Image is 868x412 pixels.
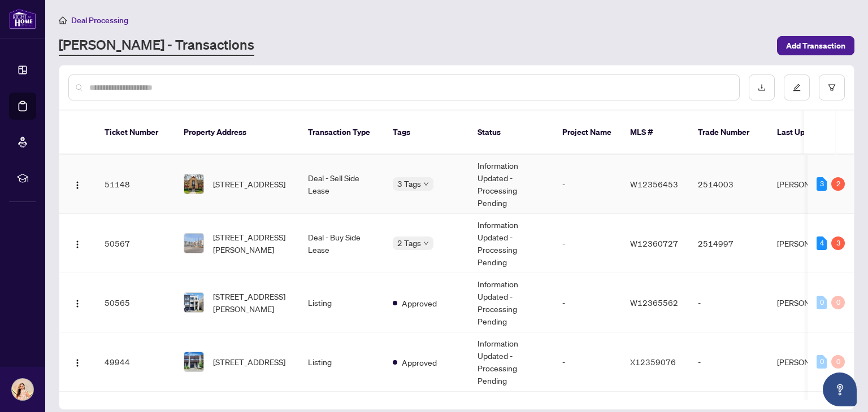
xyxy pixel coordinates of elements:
[468,111,553,155] th: Status
[768,111,853,155] th: Last Updated By
[96,332,175,392] td: 49944
[793,84,801,91] span: edit
[777,36,854,55] button: Add Transaction
[630,357,676,367] span: X12359076
[468,214,553,273] td: Information Updated - Processing Pending
[553,155,621,214] td: -
[184,234,203,253] img: thumbnail-img
[831,236,845,250] div: 3
[299,111,384,155] th: Transaction Type
[630,297,678,308] span: W12365562
[817,236,827,250] div: 4
[213,231,290,256] span: [STREET_ADDRESS][PERSON_NAME]
[96,155,175,214] td: 51148
[553,273,621,332] td: -
[9,8,36,29] img: logo
[749,74,775,100] button: download
[831,177,845,191] div: 2
[817,177,827,191] div: 3
[68,234,86,252] button: Logo
[384,111,468,155] th: Tags
[689,214,768,273] td: 2514997
[423,181,429,187] span: down
[468,332,553,392] td: Information Updated - Processing Pending
[299,155,384,214] td: Deal - Sell Side Lease
[213,290,290,315] span: [STREET_ADDRESS][PERSON_NAME]
[402,297,437,309] span: Approved
[71,15,128,25] span: Deal Processing
[468,155,553,214] td: Information Updated - Processing Pending
[689,155,768,214] td: 2514003
[689,111,768,155] th: Trade Number
[73,358,82,367] img: Logo
[831,296,845,309] div: 0
[758,84,766,91] span: download
[828,84,836,91] span: filter
[423,240,429,246] span: down
[184,174,203,194] img: thumbnail-img
[689,273,768,332] td: -
[621,111,689,155] th: MLS #
[689,332,768,392] td: -
[553,214,621,273] td: -
[817,355,827,369] div: 0
[768,214,853,273] td: [PERSON_NAME]
[786,37,845,55] span: Add Transaction
[553,332,621,392] td: -
[184,352,203,371] img: thumbnail-img
[768,155,853,214] td: [PERSON_NAME]
[184,293,203,312] img: thumbnail-img
[175,111,299,155] th: Property Address
[73,299,82,308] img: Logo
[73,240,82,249] img: Logo
[397,236,421,249] span: 2 Tags
[553,111,621,155] th: Project Name
[96,111,175,155] th: Ticket Number
[96,273,175,332] td: 50565
[397,177,421,190] span: 3 Tags
[12,379,33,400] img: Profile Icon
[819,74,845,100] button: filter
[768,332,853,392] td: [PERSON_NAME]
[299,273,384,332] td: Listing
[96,214,175,273] td: 50567
[59,36,254,56] a: [PERSON_NAME] - Transactions
[59,16,67,24] span: home
[68,175,86,193] button: Logo
[213,178,285,190] span: [STREET_ADDRESS]
[831,355,845,369] div: 0
[630,238,678,248] span: W12360727
[68,293,86,312] button: Logo
[299,214,384,273] td: Deal - Buy Side Lease
[68,353,86,371] button: Logo
[817,296,827,309] div: 0
[768,273,853,332] td: [PERSON_NAME]
[213,356,285,368] span: [STREET_ADDRESS]
[784,74,810,100] button: edit
[823,372,857,406] button: Open asap
[73,181,82,190] img: Logo
[299,332,384,392] td: Listing
[468,273,553,332] td: Information Updated - Processing Pending
[402,356,437,369] span: Approved
[630,179,678,189] span: W12356453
